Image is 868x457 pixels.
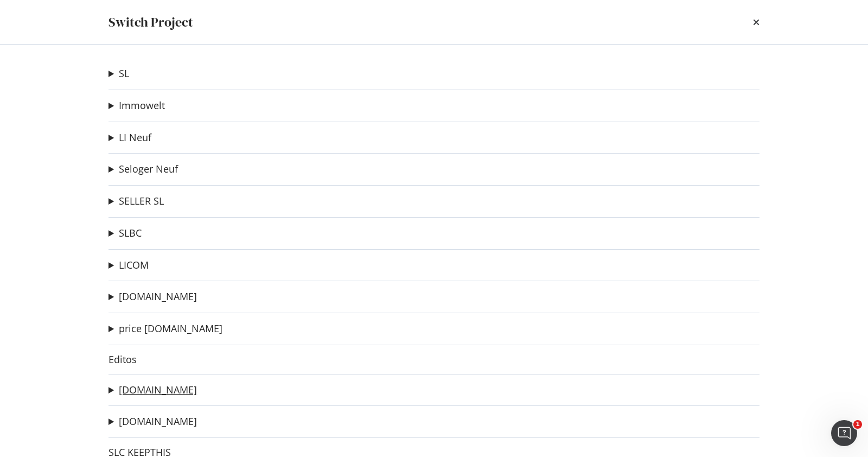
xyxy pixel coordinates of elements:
[108,131,151,145] summary: LI Neuf
[119,259,149,271] a: LICOM
[119,416,197,427] a: [DOMAIN_NAME]
[119,195,164,207] a: SELLER SL
[119,68,129,79] a: SL
[108,194,164,208] summary: SELLER SL
[108,99,165,113] summary: Immowelt
[108,258,149,272] summary: LICOM
[108,415,197,429] summary: [DOMAIN_NAME]
[831,420,857,446] iframe: Intercom live chat
[108,162,178,176] summary: Seloger Neuf
[119,227,142,239] a: SLBC
[853,420,862,429] span: 1
[119,291,197,302] a: [DOMAIN_NAME]
[108,383,197,397] summary: [DOMAIN_NAME]
[108,13,193,31] div: Switch Project
[108,322,222,336] summary: price [DOMAIN_NAME]
[753,13,759,31] div: times
[108,67,129,81] summary: SL
[108,354,137,365] a: Editos
[119,163,178,175] a: Seloger Neuf
[119,100,165,111] a: Immowelt
[119,323,222,334] a: price [DOMAIN_NAME]
[119,384,197,396] a: [DOMAIN_NAME]
[108,290,197,304] summary: [DOMAIN_NAME]
[108,226,142,240] summary: SLBC
[119,132,151,143] a: LI Neuf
